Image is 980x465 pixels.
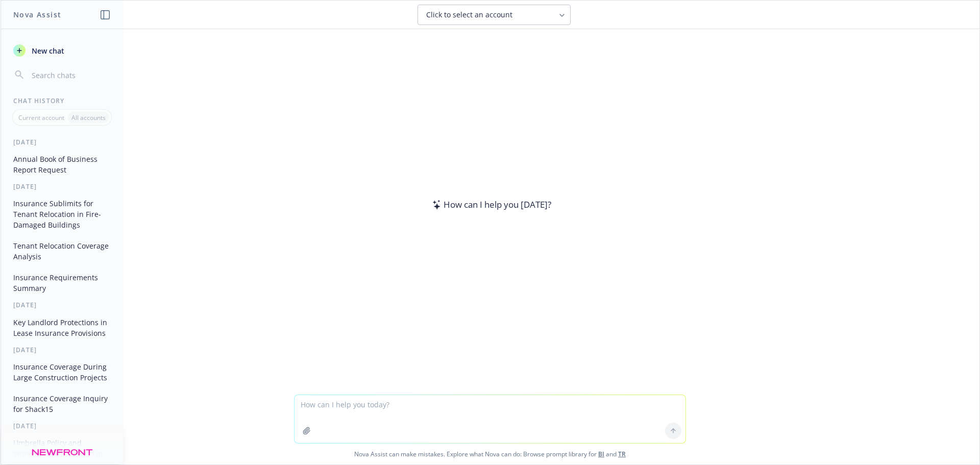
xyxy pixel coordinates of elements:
[9,151,115,178] button: Annual Book of Business Report Request
[9,195,115,233] button: Insurance Sublimits for Tenant Relocation in Fire-Damaged Buildings
[9,237,115,265] button: Tenant Relocation Coverage Analysis
[426,10,512,20] span: Click to select an account
[598,450,604,458] a: BI
[9,390,115,418] button: Insurance Coverage Inquiry for Shack15
[18,113,64,122] p: Current account
[1,96,123,105] div: Chat History
[1,182,123,191] div: [DATE]
[5,444,975,464] span: Nova Assist can make mistakes. Explore what Nova can do: Browse prompt library for and
[9,358,115,386] button: Insurance Coverage During Large Construction Projects
[13,9,61,20] h1: Nova Assist
[618,450,626,458] a: TR
[30,45,64,56] span: New chat
[1,422,123,430] div: [DATE]
[9,314,115,341] button: Key Landlord Protections in Lease Insurance Provisions
[1,301,123,309] div: [DATE]
[71,113,106,122] p: All accounts
[30,68,111,82] input: Search chats
[1,138,123,146] div: [DATE]
[9,41,115,60] button: New chat
[1,346,123,354] div: [DATE]
[9,269,115,297] button: Insurance Requirements Summary
[429,198,551,211] div: How can I help you [DATE]?
[418,5,571,25] button: Click to select an account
